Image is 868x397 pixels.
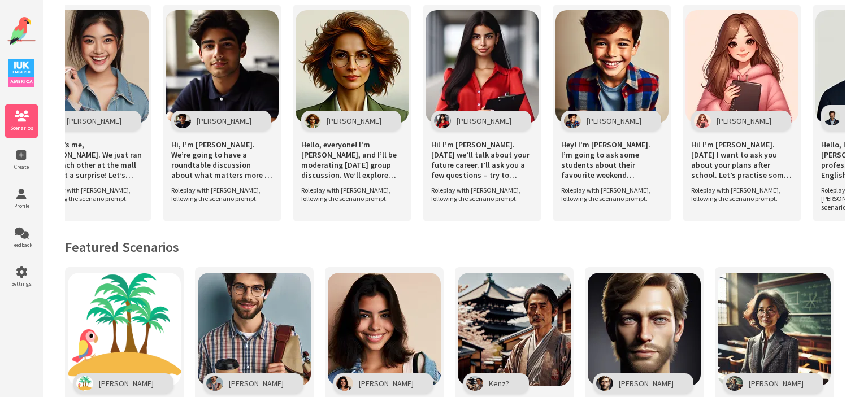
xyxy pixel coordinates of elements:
img: Character [76,376,93,391]
img: Scenario Image [458,273,571,386]
span: [PERSON_NAME] [229,378,284,389]
span: Roleplay with [PERSON_NAME], following the scenario prompt. [561,186,657,203]
span: Hi! I’m [PERSON_NAME]. [DATE] I want to ask you about your plans after school. Let’s practise som... [691,139,793,180]
span: Create [5,163,38,171]
img: Character [206,376,223,391]
span: Roleplay with [PERSON_NAME], following the scenario prompt. [301,186,397,203]
span: [PERSON_NAME] [327,116,381,126]
img: Website Logo [7,17,36,45]
img: IUK Logo [8,59,34,87]
span: Roleplay with [PERSON_NAME], following the scenario prompt. [431,186,527,203]
img: Character [694,114,711,128]
img: Character [596,376,613,391]
img: Scenario Image [296,10,409,123]
span: Roleplay with [PERSON_NAME], following the scenario prompt. [41,186,137,203]
img: Character [336,376,353,391]
img: Character [466,376,483,391]
span: Scenarios [5,124,38,132]
img: Scenario Image [426,10,539,123]
span: [PERSON_NAME] [457,116,511,126]
span: Roleplay with [PERSON_NAME], following the scenario prompt. [691,186,787,203]
span: [PERSON_NAME] [359,378,414,389]
span: Settings [5,280,38,287]
img: Scenario Image [685,10,798,123]
span: [PERSON_NAME] [197,116,251,126]
img: Character [726,376,743,391]
img: Scenario Image [68,273,181,386]
span: [PERSON_NAME] [587,116,641,126]
span: Hey! It’s me, [PERSON_NAME]. We just ran into each other at the mall — what a surprise! Let’s cat... [41,139,143,180]
span: Hi! I’m [PERSON_NAME]. [DATE] we’ll talk about your future career. I’ll ask you a few questions –... [431,139,533,180]
img: Character [824,111,840,125]
img: Scenario Image [198,273,311,386]
span: [PERSON_NAME] [749,378,804,389]
img: Scenario Image [36,10,149,123]
img: Scenario Image [588,273,701,386]
span: [PERSON_NAME] [99,378,154,389]
span: [PERSON_NAME] [717,116,771,126]
span: [PERSON_NAME] [619,378,674,389]
span: [PERSON_NAME] [67,116,121,126]
span: Hi, I’m [PERSON_NAME]. We’re going to have a roundtable discussion about what matters more — educ... [171,139,273,180]
img: Scenario Image [555,10,669,123]
img: Character [564,114,581,128]
span: Feedback [5,241,38,248]
span: Profile [5,202,38,210]
img: Scenario Image [328,273,441,386]
img: Character [434,114,451,128]
img: Character [174,114,191,128]
span: Kenz? [489,378,509,389]
span: Hey! I’m [PERSON_NAME]. I’m going to ask some students about their favourite weekend activities. ... [561,139,663,180]
img: Scenario Image [718,273,831,386]
h2: Featured Scenarios [65,238,845,256]
img: Scenario Image [166,10,279,123]
img: Character [304,114,321,128]
span: Roleplay with [PERSON_NAME], following the scenario prompt. [171,186,267,203]
span: Hello, everyone! I’m [PERSON_NAME], and I’ll be moderating [DATE] group discussion. We’ll explore... [301,139,403,180]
